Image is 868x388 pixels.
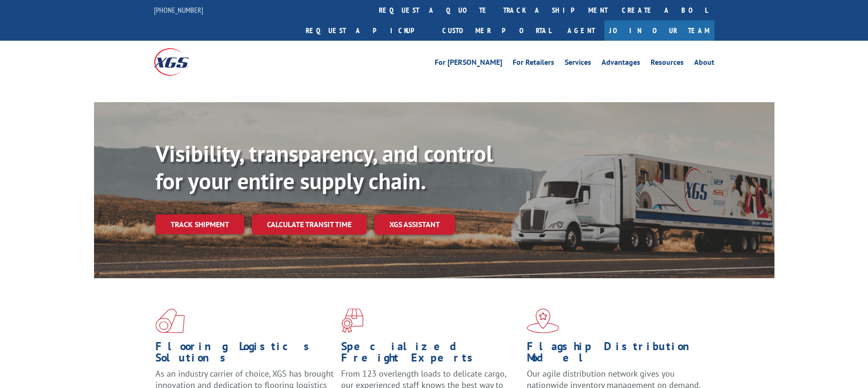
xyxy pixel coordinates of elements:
[558,20,604,41] a: Agent
[252,214,367,235] a: Calculate transit time
[435,59,502,69] a: For [PERSON_NAME]
[155,341,334,368] h1: Flooring Logistics Solutions
[435,20,558,41] a: Customer Portal
[602,59,640,69] a: Advantages
[527,309,559,333] img: xgs-icon-flagship-distribution-model-red
[341,341,520,368] h1: Specialized Freight Experts
[565,59,591,69] a: Services
[694,59,714,69] a: About
[299,20,435,41] a: Request a pickup
[527,341,705,368] h1: Flagship Distribution Model
[513,59,554,69] a: For Retailers
[651,59,684,69] a: Resources
[374,214,455,235] a: XGS ASSISTANT
[155,214,244,234] a: Track shipment
[341,309,363,333] img: xgs-icon-focused-on-flooring-red
[604,20,714,41] a: Join Our Team
[155,139,493,195] b: Visibility, transparency, and control for your entire supply chain.
[155,309,185,333] img: xgs-icon-total-supply-chain-intelligence-red
[154,5,203,15] a: [PHONE_NUMBER]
